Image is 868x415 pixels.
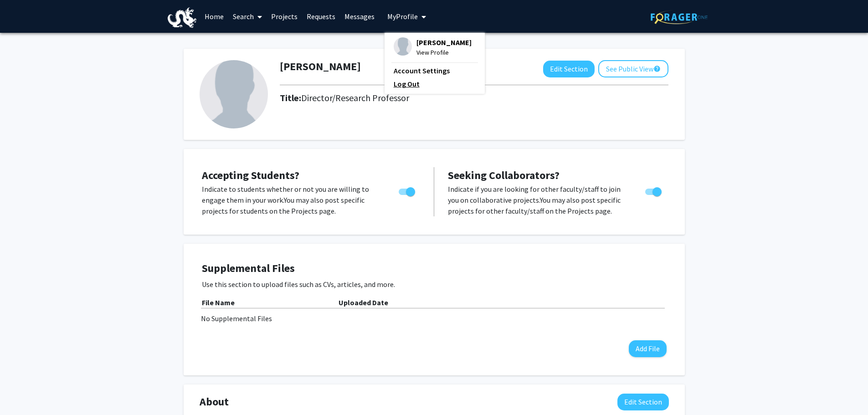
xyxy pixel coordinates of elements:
[394,78,476,89] a: Log Out
[201,313,668,324] div: No Supplemental Files
[617,394,669,410] button: Edit About
[202,262,667,275] h4: Supplemental Files
[651,10,708,24] img: ForagerOne Logo
[267,0,302,32] a: Projects
[394,37,472,57] div: Profile Picture[PERSON_NAME]View Profile
[228,0,267,32] a: Search
[339,298,388,307] b: Uploaded Date
[202,279,667,290] p: Use this section to upload files such as CVs, articles, and more.
[653,63,661,74] mat-icon: help
[202,298,235,307] b: File Name
[200,60,268,128] img: Profile Picture
[301,92,409,103] span: Director/Research Professor
[448,168,560,182] span: Seeking Collaborators?
[168,7,197,28] img: Drexel University Logo
[280,92,409,103] h2: Title:
[7,374,39,408] iframe: Chat
[416,37,472,47] span: [PERSON_NAME]
[395,184,420,197] div: Toggle
[629,340,667,357] button: Add File
[340,0,379,32] a: Messages
[200,0,228,32] a: Home
[280,60,361,73] h1: [PERSON_NAME]
[394,65,476,76] a: Account Settings
[394,37,412,56] img: Profile Picture
[302,0,340,32] a: Requests
[598,60,668,77] button: See Public View
[202,168,299,182] span: Accepting Students?
[200,394,229,410] span: About
[416,47,472,57] span: View Profile
[543,61,595,77] button: Edit Section
[448,184,628,216] p: Indicate if you are looking for other faculty/staff to join you on collaborative projects. You ma...
[387,12,418,21] span: My Profile
[642,184,667,197] div: Toggle
[202,184,381,216] p: Indicate to students whether or not you are willing to engage them in your work. You may also pos...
